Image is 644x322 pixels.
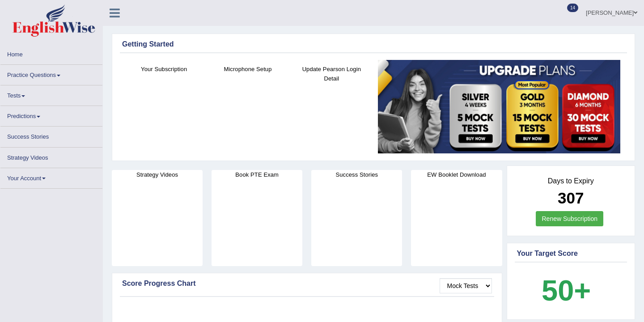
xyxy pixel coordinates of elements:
a: Practice Questions [0,65,102,82]
div: Score Progress Chart [122,278,492,289]
div: Getting Started [122,39,625,50]
h4: Days to Expiry [517,177,625,185]
h4: Book PTE Exam [212,170,302,179]
a: Renew Subscription [536,211,603,226]
h4: EW Booklet Download [411,170,502,179]
a: Your Account [0,168,102,186]
h4: Strategy Videos [112,170,203,179]
div: Your Target Score [517,248,625,259]
a: Home [0,44,102,62]
b: 50+ [542,274,591,307]
h4: Success Stories [311,170,402,179]
a: Success Stories [0,127,102,144]
a: Tests [0,85,102,103]
h4: Your Subscription [127,64,201,74]
h4: Microphone Setup [210,64,285,74]
span: 14 [567,4,578,12]
img: small5.jpg [378,60,620,154]
h4: Update Pearson Login Detail [294,64,369,83]
a: Strategy Videos [0,148,102,165]
a: Predictions [0,106,102,123]
b: 307 [558,189,584,207]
